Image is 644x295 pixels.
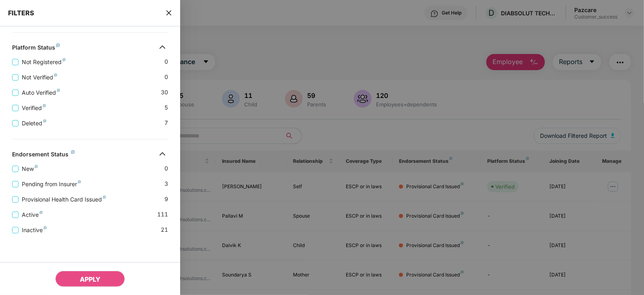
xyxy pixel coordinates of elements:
img: svg+xml;base64,PHN2ZyB4bWxucz0iaHR0cDovL3d3dy53My5vcmcvMjAwMC9zdmciIHdpZHRoPSI4IiBoZWlnaHQ9IjgiIH... [54,73,57,77]
span: Not Verified [19,73,60,82]
span: 0 [164,57,168,66]
span: 21 [161,225,168,235]
img: svg+xml;base64,PHN2ZyB4bWxucz0iaHR0cDovL3d3dy53My5vcmcvMjAwMC9zdmciIHdpZHRoPSI4IiBoZWlnaHQ9IjgiIH... [44,226,47,229]
div: Endorsement Status [12,151,75,160]
span: Deleted [19,119,50,128]
span: Provisional Health Card Issued [19,195,109,204]
span: Verified [19,104,49,112]
img: svg+xml;base64,PHN2ZyB4bWxucz0iaHR0cDovL3d3dy53My5vcmcvMjAwMC9zdmciIHdpZHRoPSI4IiBoZWlnaHQ9IjgiIH... [103,195,106,199]
div: Platform Status [12,44,60,54]
img: svg+xml;base64,PHN2ZyB4bWxucz0iaHR0cDovL3d3dy53My5vcmcvMjAwMC9zdmciIHdpZHRoPSIzMiIgaGVpZ2h0PSIzMi... [156,147,169,160]
span: 9 [164,195,168,204]
span: 0 [164,73,168,82]
span: Active [19,210,46,219]
img: svg+xml;base64,PHN2ZyB4bWxucz0iaHR0cDovL3d3dy53My5vcmcvMjAwMC9zdmciIHdpZHRoPSI4IiBoZWlnaHQ9IjgiIH... [39,211,43,214]
span: Pending from Insurer [19,180,84,189]
img: svg+xml;base64,PHN2ZyB4bWxucz0iaHR0cDovL3d3dy53My5vcmcvMjAwMC9zdmciIHdpZHRoPSI4IiBoZWlnaHQ9IjgiIH... [56,43,60,47]
span: New [19,164,41,173]
img: svg+xml;base64,PHN2ZyB4bWxucz0iaHR0cDovL3d3dy53My5vcmcvMjAwMC9zdmciIHdpZHRoPSI4IiBoZWlnaHQ9IjgiIH... [43,104,46,107]
span: 3 [164,179,168,189]
span: 5 [164,103,168,112]
span: 111 [157,210,168,219]
span: 0 [164,164,168,173]
img: svg+xml;base64,PHN2ZyB4bWxucz0iaHR0cDovL3d3dy53My5vcmcvMjAwMC9zdmciIHdpZHRoPSI4IiBoZWlnaHQ9IjgiIH... [43,119,46,123]
span: APPLY [80,275,100,283]
span: FILTERS [8,9,34,17]
span: 7 [164,118,168,128]
span: 30 [161,88,168,97]
img: svg+xml;base64,PHN2ZyB4bWxucz0iaHR0cDovL3d3dy53My5vcmcvMjAwMC9zdmciIHdpZHRoPSIzMiIgaGVpZ2h0PSIzMi... [156,41,169,54]
span: Auto Verified [19,88,63,97]
span: Not Registered [19,58,69,66]
img: svg+xml;base64,PHN2ZyB4bWxucz0iaHR0cDovL3d3dy53My5vcmcvMjAwMC9zdmciIHdpZHRoPSI4IiBoZWlnaHQ9IjgiIH... [35,165,38,168]
img: svg+xml;base64,PHN2ZyB4bWxucz0iaHR0cDovL3d3dy53My5vcmcvMjAwMC9zdmciIHdpZHRoPSI4IiBoZWlnaHQ9IjgiIH... [62,58,66,61]
span: Inactive [19,226,50,235]
img: svg+xml;base64,PHN2ZyB4bWxucz0iaHR0cDovL3d3dy53My5vcmcvMjAwMC9zdmciIHdpZHRoPSI4IiBoZWlnaHQ9IjgiIH... [78,180,81,183]
span: close [166,9,172,17]
img: svg+xml;base64,PHN2ZyB4bWxucz0iaHR0cDovL3d3dy53My5vcmcvMjAwMC9zdmciIHdpZHRoPSI4IiBoZWlnaHQ9IjgiIH... [71,150,75,154]
button: APPLY [55,271,125,287]
img: svg+xml;base64,PHN2ZyB4bWxucz0iaHR0cDovL3d3dy53My5vcmcvMjAwMC9zdmciIHdpZHRoPSI4IiBoZWlnaHQ9IjgiIH... [57,89,60,92]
